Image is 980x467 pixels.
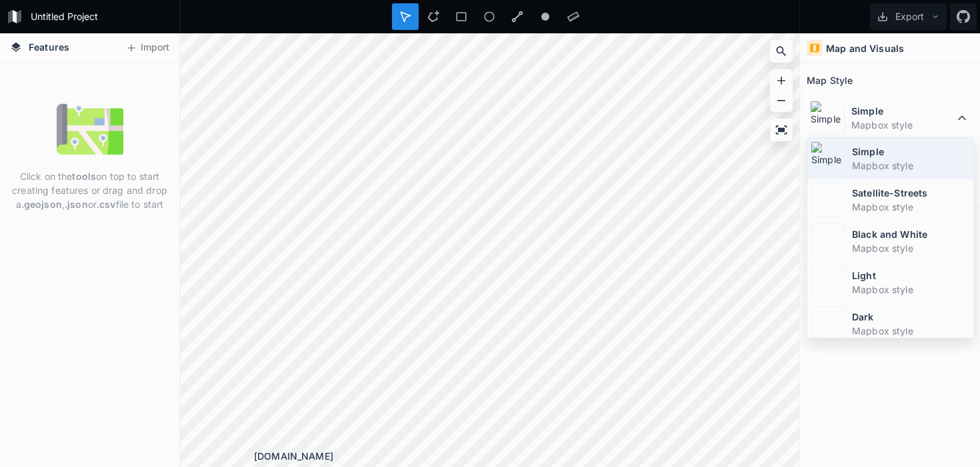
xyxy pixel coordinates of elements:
[21,199,62,210] strong: .geojson
[29,40,69,54] span: Features
[852,282,971,296] dd: Mapbox style
[851,118,954,132] dd: Mapbox style
[852,145,971,159] dt: Simple
[72,171,96,182] strong: tools
[826,41,904,55] h4: Map and Visuals
[852,268,971,282] dt: Light
[10,169,169,211] p: Click on the on top to start creating features or drag and drop a , or file to start
[852,227,971,241] dt: Black and White
[811,306,845,341] img: Dark
[65,199,88,210] strong: .json
[852,310,971,324] dt: Dark
[254,449,799,463] div: [DOMAIN_NAME]
[852,186,971,200] dt: Satellite-Streets
[811,265,845,300] img: Light
[852,324,971,338] dd: Mapbox style
[852,159,971,173] dd: Mapbox style
[811,141,845,176] img: Simple
[97,199,116,210] strong: .csv
[852,200,971,214] dd: Mapbox style
[852,241,971,255] dd: Mapbox style
[811,224,845,258] img: Black and White
[810,101,845,135] img: Simple
[57,96,123,163] img: empty
[811,183,845,217] img: Satellite-Streets
[807,70,853,91] h2: Map Style
[870,3,947,30] button: Export
[119,37,176,59] button: Import
[851,104,954,118] dt: Simple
